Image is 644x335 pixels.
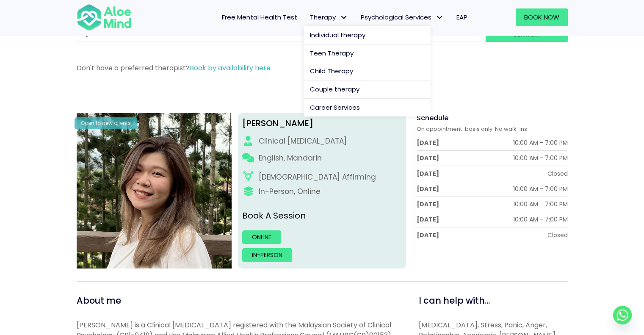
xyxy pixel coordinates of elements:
span: I can help with... [419,294,490,307]
a: Online [242,230,281,244]
div: [DATE] [417,154,439,162]
a: Book Now [516,8,568,26]
a: Individual therapy [304,26,431,44]
span: Teen Therapy [310,49,354,58]
a: Free Mental Health Test [216,8,304,26]
img: Kelly Clinical Psychologist [77,113,232,269]
span: Child Therapy [310,66,353,75]
div: Clinical [MEDICAL_DATA] [258,136,346,147]
div: Closed [547,231,567,239]
span: Therapy: submenu [338,11,350,24]
div: In-Person, Online [258,186,320,197]
div: Open to new clients [75,117,137,129]
div: 10:00 AM - 7:00 PM [513,215,567,224]
a: EAP [450,8,474,26]
span: Therapy [310,13,348,22]
span: Free Mental Health Test [222,13,297,22]
div: 10:00 AM - 7:00 PM [513,154,567,162]
div: [DATE] [417,215,439,224]
a: Teen Therapy [304,44,431,63]
span: Psychological Services: submenu [434,11,446,24]
span: Psychological Services [361,13,444,22]
span: EAP [456,13,467,22]
a: Psychological ServicesPsychological Services: submenu [354,8,450,26]
p: Book A Session [242,210,402,222]
div: Closed [547,169,567,178]
span: Career Services [310,103,360,112]
span: Couple therapy [310,85,359,94]
a: Child Therapy [304,62,431,80]
span: Schedule [417,113,448,123]
a: Career Services [304,99,431,116]
div: 10:00 AM - 7:00 PM [513,185,567,193]
div: 10:00 AM - 7:00 PM [513,200,567,208]
span: On appointment-basis only. No walk-ins [417,125,527,133]
a: Couple therapy [304,80,431,99]
div: [DATE] [417,185,439,193]
img: Aloe mind Logo [77,3,132,31]
a: Whatsapp [613,306,632,324]
p: English, Mandarin [258,153,321,163]
div: 10:00 AM - 7:00 PM [513,138,567,147]
a: In-person [242,248,292,262]
a: Book by availability here. [190,63,272,73]
a: TherapyTherapy: submenu [304,8,354,26]
p: Don't have a preferred therapist? [77,63,568,73]
div: [DATE] [417,138,439,147]
span: Book Now [524,13,559,22]
span: About me [77,294,121,307]
span: Individual therapy [310,30,365,39]
div: [DATE] [417,231,439,239]
div: [DATE] [417,169,439,178]
div: [DEMOGRAPHIC_DATA] Affirming [258,172,376,183]
div: [DATE] [417,200,439,208]
nav: Menu [143,8,474,26]
div: [PERSON_NAME] [242,117,402,130]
